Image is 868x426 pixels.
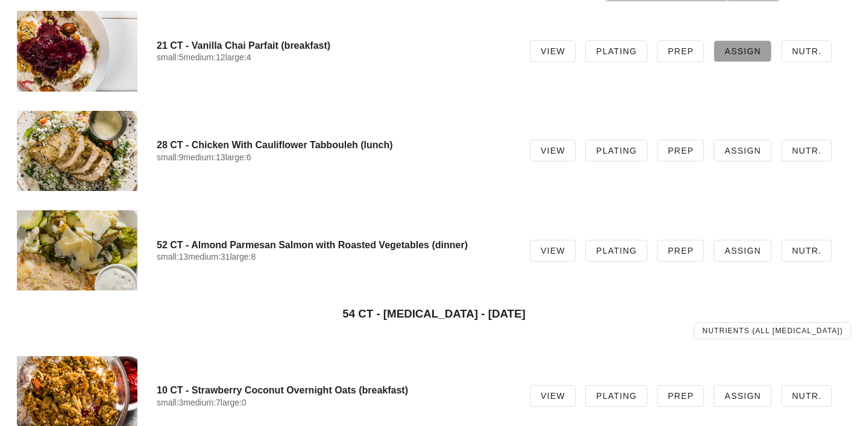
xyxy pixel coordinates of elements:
span: large:4 [225,52,251,62]
a: Prep [657,385,704,407]
a: Plating [585,40,647,62]
span: medium:31 [188,252,230,262]
a: Nutr. [781,385,832,407]
a: View [530,40,576,62]
span: small:5 [157,52,183,62]
span: View [540,146,565,155]
span: Plating [596,146,637,155]
span: Nutr. [791,246,822,255]
span: medium:12 [183,52,225,62]
a: View [530,385,576,407]
span: Plating [596,391,637,401]
a: Prep [657,140,704,161]
span: medium:13 [183,152,225,162]
span: View [540,246,565,255]
a: Prep [657,240,704,262]
span: Assign [724,391,761,401]
span: medium:7 [183,398,220,407]
span: View [540,391,565,401]
span: Assign [724,146,761,155]
span: large:6 [225,152,251,162]
span: Plating [596,246,637,255]
span: Prep [667,146,694,155]
span: large:0 [221,398,247,407]
h4: 52 CT - Almond Parmesan Salmon with Roasted Vegetables (dinner) [157,239,511,251]
span: View [540,46,565,56]
a: Plating [585,140,647,161]
span: Nutr. [791,146,822,155]
a: Nutr. [781,140,832,161]
span: small:3 [157,398,183,407]
a: Assign [714,385,772,407]
a: Plating [585,385,647,407]
a: Prep [657,40,704,62]
a: Assign [714,140,772,161]
span: Prep [667,391,694,401]
span: Prep [667,246,694,255]
span: large:8 [230,252,256,262]
a: Plating [585,240,647,262]
a: Nutr. [781,240,832,262]
span: Assign [724,46,761,56]
span: Plating [596,46,637,56]
a: Assign [714,240,772,262]
h4: 10 CT - Strawberry Coconut Overnight Oats (breakfast) [157,384,511,396]
span: Assign [724,246,761,255]
span: small:13 [157,252,188,262]
a: Assign [714,40,772,62]
h4: 21 CT - Vanilla Chai Parfait (breakfast) [157,40,511,51]
span: Nutr. [791,391,822,401]
h3: 54 CT - [MEDICAL_DATA] - [DATE] [17,307,851,321]
a: Nutrients (all [MEDICAL_DATA]) [694,322,851,339]
span: Prep [667,46,694,56]
h4: 28 CT - Chicken With Cauliflower Tabbouleh (lunch) [157,139,511,151]
span: Nutrients (all [MEDICAL_DATA]) [702,327,843,335]
a: View [530,240,576,262]
a: View [530,140,576,161]
a: Nutr. [781,40,832,62]
span: small:9 [157,152,183,162]
span: Nutr. [791,46,822,56]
